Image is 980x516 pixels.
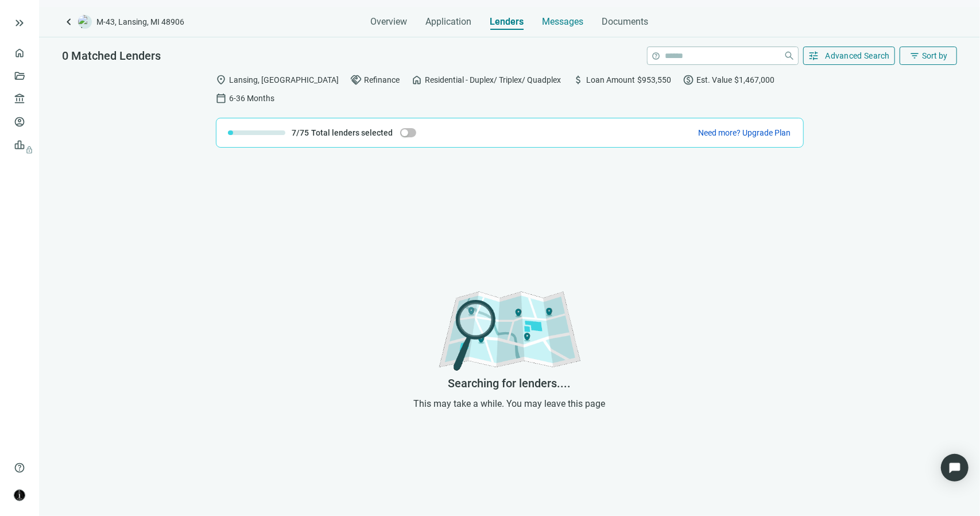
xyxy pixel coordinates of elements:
button: keyboard_double_arrow_right [13,16,26,30]
p: This may take a while. You may leave this page [410,396,609,411]
span: Refinance [365,74,400,86]
button: filter_listSort by [900,47,957,65]
span: Messages [543,16,584,27]
span: $953,550 [638,74,672,86]
img: searchLoadingGift [410,243,609,442]
span: location_on [216,74,227,86]
span: paid [683,74,695,86]
span: calendar_today [216,93,227,104]
span: Need more? Upgrade Plan [699,128,791,137]
span: home [412,74,423,86]
span: Documents [602,16,649,28]
button: tuneAdvanced Search [803,47,896,65]
span: 7/75 [292,127,309,138]
img: deal-logo [78,15,92,29]
span: 6-36 Months [230,92,275,105]
img: avatar [14,490,25,500]
button: Need more? Upgrade Plan [698,127,792,138]
span: handshake [351,74,362,86]
span: Lansing, [GEOGRAPHIC_DATA] [230,74,339,86]
span: Advanced Search [826,51,890,60]
span: filter_list [909,51,920,61]
div: Open Intercom Messenger [941,454,969,482]
span: help [14,462,25,473]
span: help [652,52,661,60]
p: Searching for lenders.... [410,375,609,392]
span: attach_money [573,74,584,86]
span: $1,467,000 [735,74,775,86]
span: M-43, Lansing, MI 48906 [96,16,184,28]
span: Application [426,16,472,28]
div: Est. Value [683,74,775,86]
span: tune [808,50,820,61]
a: keyboard_arrow_left [62,15,76,29]
div: Loan Amount [573,74,672,86]
span: Total lenders selected [312,127,393,138]
span: 0 Matched Lenders [62,49,161,63]
span: Overview [371,16,408,28]
span: Sort by [922,51,947,60]
span: Residential - Duplex/ Triplex/ Quadplex [425,74,561,86]
span: Lenders [490,16,524,28]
